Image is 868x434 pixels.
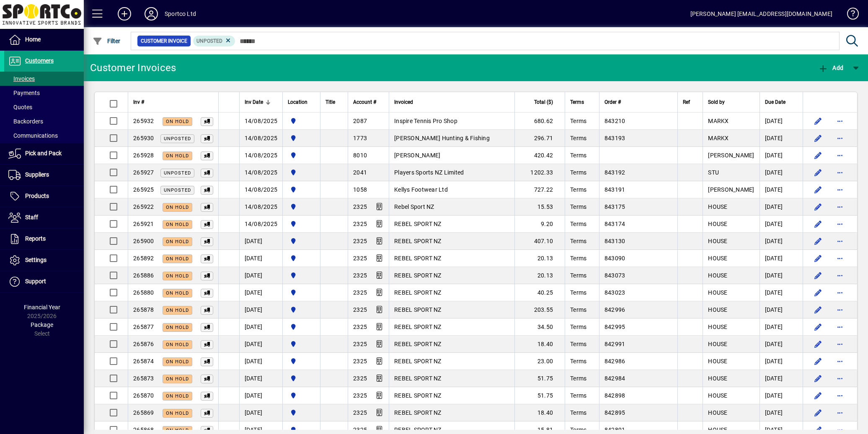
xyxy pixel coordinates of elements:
[288,202,315,211] span: Sportco Ltd Warehouse
[514,318,565,336] td: 34.50
[514,147,565,164] td: 420.42
[811,200,825,213] button: Edit
[708,324,727,330] span: HOUSE
[25,278,46,285] span: Support
[133,324,154,330] span: 265877
[166,308,189,313] span: On hold
[708,98,725,107] span: Sold by
[353,358,367,365] span: 2325
[353,306,367,313] span: 2325
[133,409,154,416] span: 265869
[833,234,847,248] button: More options
[604,306,625,313] span: 842996
[811,131,825,145] button: Edit
[166,153,189,159] span: On hold
[25,171,49,178] span: Suppliers
[4,207,84,228] a: Staff
[133,289,154,296] span: 265880
[759,164,803,181] td: [DATE]
[759,404,803,421] td: [DATE]
[141,37,187,45] span: Customer Invoice
[353,409,367,416] span: 2325
[394,238,442,244] span: REBEL SPORT NZ
[196,38,222,44] span: Unposted
[90,33,123,49] button: Filter
[604,341,625,347] span: 842991
[353,255,367,262] span: 2325
[394,169,464,176] span: Players Sports NZ Limited
[759,113,803,130] td: [DATE]
[604,186,625,193] span: 843191
[4,114,84,128] a: Backorders
[604,169,625,176] span: 843192
[708,186,754,193] span: [PERSON_NAME]
[708,255,727,262] span: HOUSE
[394,392,442,399] span: REBEL SPORT NZ
[514,387,565,404] td: 51.75
[683,98,690,107] span: Ref
[239,404,283,421] td: [DATE]
[833,149,847,162] button: More options
[604,358,625,365] span: 842986
[570,203,586,210] span: Terms
[239,267,283,284] td: [DATE]
[394,341,442,347] span: REBEL SPORT NZ
[25,235,46,242] span: Reports
[394,306,442,313] span: REBEL SPORT NZ
[353,186,367,193] span: 1058
[245,98,263,107] span: Inv Date
[514,267,565,284] td: 20.13
[708,289,727,296] span: HOUSE
[759,387,803,404] td: [DATE]
[288,357,315,366] span: Sportco Ltd Warehouse
[394,118,457,124] span: Inspire Tennis Pro Shop
[166,290,189,296] span: On hold
[604,272,625,279] span: 843073
[759,370,803,387] td: [DATE]
[133,118,154,124] span: 265932
[8,132,58,139] span: Communications
[811,303,825,316] button: Edit
[708,169,719,176] span: STU
[288,185,315,194] span: Sportco Ltd Warehouse
[759,318,803,336] td: [DATE]
[833,114,847,128] button: More options
[604,203,625,210] span: 843175
[166,342,189,347] span: On hold
[239,318,283,336] td: [DATE]
[166,325,189,330] span: On hold
[4,128,84,143] a: Communications
[604,289,625,296] span: 843023
[288,305,315,314] span: Sportco Ltd Warehouse
[514,301,565,318] td: 203.55
[394,358,442,365] span: REBEL SPORT NZ
[570,186,586,193] span: Terms
[164,187,191,193] span: Unposted
[353,272,367,279] span: 2325
[759,284,803,301] td: [DATE]
[570,409,586,416] span: Terms
[239,370,283,387] td: [DATE]
[133,186,154,193] span: 265925
[811,183,825,196] button: Edit
[811,252,825,265] button: Edit
[534,98,553,107] span: Total ($)
[394,98,413,107] span: Invoiced
[811,234,825,248] button: Edit
[604,324,625,330] span: 842995
[833,406,847,419] button: More options
[239,284,283,301] td: [DATE]
[288,151,315,160] span: Sportco Ltd Warehouse
[394,98,509,107] div: Invoiced
[811,286,825,299] button: Edit
[708,341,727,347] span: HOUSE
[133,135,154,141] span: 265930
[353,135,367,141] span: 1773
[708,409,727,416] span: HOUSE
[514,130,565,147] td: 296.71
[394,255,442,262] span: REBEL SPORT NZ
[811,337,825,351] button: Edit
[239,353,283,370] td: [DATE]
[520,98,561,107] div: Total ($)
[239,301,283,318] td: [DATE]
